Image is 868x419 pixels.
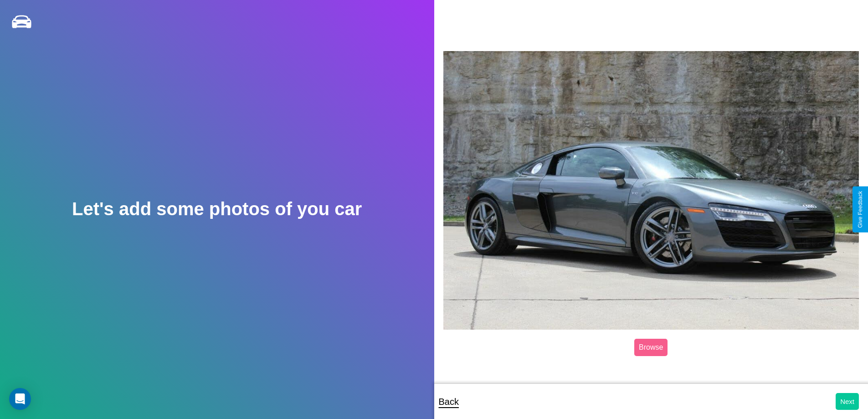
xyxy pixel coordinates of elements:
div: Give Feedback [857,191,863,228]
div: Open Intercom Messenger [9,388,31,410]
p: Back [439,393,459,410]
img: posted [443,51,859,330]
button: Next [836,393,859,410]
h2: Let's add some photos of you car [72,199,362,219]
label: Browse [634,339,668,356]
